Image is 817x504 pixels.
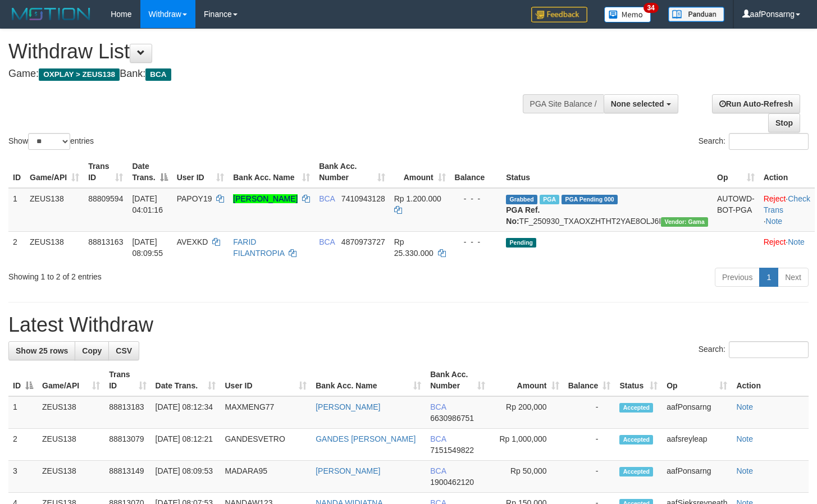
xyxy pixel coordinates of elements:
[151,396,221,429] td: [DATE] 08:12:34
[430,478,474,487] span: Copy 1900462120 to clipboard
[25,156,84,188] th: Game/API: activate to sort column ascending
[104,429,150,461] td: 88813079
[564,396,615,429] td: -
[233,237,284,258] a: FARID FILANTROPIA
[564,461,615,493] td: -
[316,434,416,443] a: GANDES [PERSON_NAME]
[84,156,127,188] th: Trans ID: activate to sort column ascending
[501,188,713,232] td: TF_250930_TXAOXZHTHT2YAE8OLJ6I
[764,194,810,214] a: Check Trans
[8,133,94,150] label: Show entries
[450,156,502,188] th: Balance
[8,6,94,22] img: MOTION_logo.png
[531,7,587,22] img: Feedback.jpg
[8,429,38,461] td: 2
[766,217,783,226] a: Note
[38,396,104,429] td: ZEUS138
[8,156,25,188] th: ID
[611,99,664,108] span: None selected
[220,396,311,429] td: MAXMENG77
[229,156,314,188] th: Bank Acc. Name: activate to sort column ascending
[788,237,805,246] a: Note
[506,195,537,204] span: Grabbed
[8,40,533,63] h1: Withdraw List
[661,217,708,227] span: Vendor URL: https://trx31.1velocity.biz
[104,396,150,429] td: 88813183
[390,156,450,188] th: Amount: activate to sort column ascending
[713,188,759,232] td: AUTOWD-BOT-PGA
[38,429,104,461] td: ZEUS138
[75,341,109,360] a: Copy
[490,429,564,461] td: Rp 1,000,000
[562,195,618,204] span: PGA Pending
[490,461,564,493] td: Rp 50,000
[132,194,163,214] span: [DATE] 04:01:16
[778,268,809,287] a: Next
[104,364,150,396] th: Trans ID: activate to sort column ascending
[643,3,659,13] span: 34
[662,396,732,429] td: aafPonsarng
[615,364,662,396] th: Status: activate to sort column ascending
[38,364,104,396] th: Game/API: activate to sort column ascending
[341,194,385,203] span: Copy 7410943128 to clipboard
[619,403,653,413] span: Accepted
[314,156,390,188] th: Bank Acc. Number: activate to sort column ascending
[233,194,298,203] a: [PERSON_NAME]
[759,231,815,263] td: ·
[619,435,653,445] span: Accepted
[82,346,102,355] span: Copy
[768,113,800,132] a: Stop
[25,188,84,232] td: ZEUS138
[764,237,786,246] a: Reject
[732,364,809,396] th: Action
[25,231,84,263] td: ZEUS138
[177,237,208,246] span: AVEXKD
[430,446,474,455] span: Copy 7151549822 to clipboard
[712,94,800,113] a: Run Auto-Refresh
[8,396,38,429] td: 1
[151,364,221,396] th: Date Trans.: activate to sort column ascending
[16,346,68,355] span: Show 25 rows
[699,133,809,150] label: Search:
[316,466,380,475] a: [PERSON_NAME]
[619,467,653,476] span: Accepted
[540,195,559,204] span: Marked by aaftanly
[127,156,172,188] th: Date Trans.: activate to sort column descending
[455,193,497,204] div: - - -
[104,461,150,493] td: 88813149
[523,94,604,113] div: PGA Site Balance /
[8,267,332,282] div: Showing 1 to 2 of 2 entries
[455,236,497,248] div: - - -
[28,133,70,150] select: Showentries
[8,341,75,360] a: Show 25 rows
[108,341,139,360] a: CSV
[316,402,380,411] a: [PERSON_NAME]
[177,194,212,203] span: PAPOY19
[8,231,25,263] td: 2
[88,237,123,246] span: 88813163
[564,429,615,461] td: -
[220,461,311,493] td: MADARA95
[8,188,25,232] td: 1
[145,68,171,81] span: BCA
[151,429,221,461] td: [DATE] 08:12:21
[8,314,809,336] h1: Latest Withdraw
[39,68,120,81] span: OXPLAY > ZEUS138
[715,268,760,287] a: Previous
[604,7,651,22] img: Button%20Memo.svg
[88,194,123,203] span: 88809594
[151,461,221,493] td: [DATE] 08:09:53
[736,402,753,411] a: Note
[430,466,446,475] span: BCA
[764,194,786,203] a: Reject
[319,237,335,246] span: BCA
[426,364,489,396] th: Bank Acc. Number: activate to sort column ascending
[506,238,536,248] span: Pending
[8,364,38,396] th: ID: activate to sort column descending
[564,364,615,396] th: Balance: activate to sort column ascending
[759,156,815,188] th: Action
[116,346,132,355] span: CSV
[759,188,815,232] td: · ·
[506,205,540,226] b: PGA Ref. No:
[38,461,104,493] td: ZEUS138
